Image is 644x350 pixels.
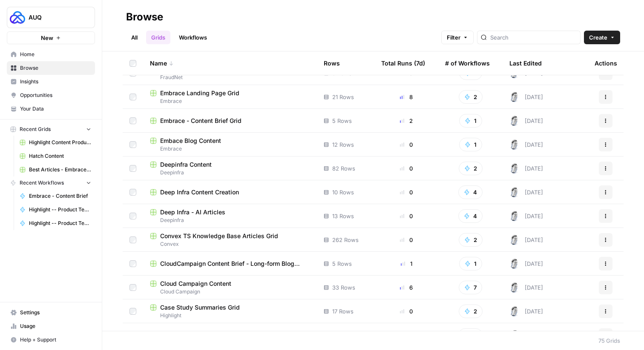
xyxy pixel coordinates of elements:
[381,117,431,125] div: 2
[160,160,212,169] span: Deepinfra Content
[459,90,483,104] button: 2
[20,64,91,72] span: Browse
[7,102,95,116] a: Your Data
[29,206,91,213] span: Highlight -- Product Testers - Content Brief
[459,304,483,318] button: 2
[29,139,91,146] span: Highlight Content Production
[509,92,520,102] img: 28dbpmxwbe1lgts1kkshuof3rm4g
[150,145,310,153] span: Embrace
[381,331,431,339] div: 0
[16,136,95,149] a: Highlight Content Production
[7,333,95,347] button: Help + Support
[509,92,543,102] div: [DATE]
[509,211,543,221] div: [DATE]
[160,303,240,312] span: Case Study Summaries Grid
[150,259,310,268] a: CloudCampaign Content Brief - Long-form Blog Posts [Modified carry] Grid
[509,330,543,340] div: [DATE]
[509,235,543,245] div: [DATE]
[20,91,91,99] span: Opportunities
[381,283,431,292] div: 6
[20,125,51,133] span: Recent Grids
[381,188,431,196] div: 0
[458,185,483,199] button: 4
[459,233,483,247] button: 2
[7,7,95,28] button: Workspace: AUQ
[150,160,310,176] a: Deepinfra ContentDeepinfra
[160,279,231,288] span: Cloud Campaign Content
[29,219,91,227] span: Highlight -- Product Tester -- Final Article
[509,259,543,269] div: [DATE]
[381,51,425,75] div: Total Runs (7d)
[20,78,91,85] span: Insights
[160,188,239,196] span: Deep Infra Content Creation
[160,259,310,268] span: CloudCampaign Content Brief - Long-form Blog Posts [Modified carry] Grid
[20,105,91,113] span: Your Data
[459,138,482,151] button: 1
[10,10,25,25] img: AUQ Logo
[150,331,310,339] a: Cadense - KB - With Crawl
[332,93,354,101] span: 21 Rows
[150,240,310,248] span: Convex
[509,163,520,174] img: 28dbpmxwbe1lgts1kkshuof3rm4g
[509,282,543,293] div: [DATE]
[459,114,482,128] button: 1
[150,188,310,196] a: Deep Infra Content Creation
[490,33,577,42] input: Search
[595,51,617,75] div: Actions
[332,140,354,149] span: 12 Rows
[16,203,95,216] a: Highlight -- Product Testers - Content Brief
[332,117,352,125] span: 5 Rows
[381,212,431,220] div: 0
[509,235,520,245] img: 28dbpmxwbe1lgts1kkshuof3rm4g
[589,33,607,42] span: Create
[509,116,520,126] img: 28dbpmxwbe1lgts1kkshuof3rm4g
[20,179,64,187] span: Recent Workflows
[509,330,520,340] img: 28dbpmxwbe1lgts1kkshuof3rm4g
[20,322,91,330] span: Usage
[332,331,352,339] span: 9 Rows
[29,13,80,22] span: AUQ
[150,97,310,105] span: Embrace
[150,303,310,319] a: Case Study Summaries GridHighlight
[509,187,520,197] img: 28dbpmxwbe1lgts1kkshuof3rm4g
[332,164,355,173] span: 82 Rows
[381,164,431,173] div: 0
[29,192,91,200] span: Embrace - Content Brief
[41,34,53,42] span: New
[16,149,95,163] a: Hatch Content
[150,312,310,319] span: Highlight
[150,89,310,105] a: Embrace Landing Page GridEmbrace
[509,139,520,150] img: 28dbpmxwbe1lgts1kkshuof3rm4g
[509,282,520,293] img: 28dbpmxwbe1lgts1kkshuof3rm4g
[332,283,355,292] span: 33 Rows
[160,117,241,125] span: Embrace - Content Brief Grid
[459,281,482,294] button: 7
[332,212,354,220] span: 13 Rows
[381,93,431,101] div: 8
[160,232,278,240] span: Convex TS Knowledge Base Articles Grid
[509,187,543,197] div: [DATE]
[445,51,490,75] div: # of Workflows
[160,208,225,216] span: Deep Infra - AI Articles
[381,236,431,244] div: 0
[458,209,483,223] button: 4
[7,319,95,333] a: Usage
[509,259,520,269] img: 28dbpmxwbe1lgts1kkshuof3rm4g
[29,166,91,174] span: Best Articles - Embrace Grid
[509,139,543,150] div: [DATE]
[584,31,620,44] button: Create
[332,188,354,196] span: 10 Rows
[509,211,520,221] img: 28dbpmxwbe1lgts1kkshuof3rm4g
[16,189,95,203] a: Embrace - Content Brief
[7,176,95,189] button: Recent Workflows
[150,51,310,75] div: Name
[509,116,543,126] div: [DATE]
[381,140,431,149] div: 0
[146,31,170,44] a: Grids
[7,75,95,88] a: Insights
[7,61,95,75] a: Browse
[126,31,143,44] a: All
[16,216,95,230] a: Highlight -- Product Tester -- Final Article
[126,10,163,24] div: Browse
[459,162,483,175] button: 2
